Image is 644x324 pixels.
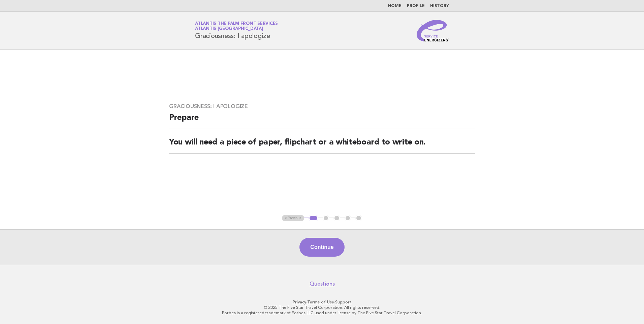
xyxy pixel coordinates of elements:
[309,215,318,222] button: 1
[417,20,449,41] img: Service Energizers
[293,300,306,304] a: Privacy
[169,103,475,110] h3: Graciousness: I apologize
[388,4,401,8] a: Home
[116,310,528,316] p: Forbes is a registered trademark of Forbes LLC used under license by The Five Star Travel Corpora...
[430,4,449,8] a: History
[335,300,352,304] a: Support
[407,4,425,8] a: Profile
[116,305,528,310] p: © 2025 The Five Star Travel Corporation. All rights reserved.
[195,27,263,31] span: Atlantis [GEOGRAPHIC_DATA]
[195,22,278,31] a: Atlantis The Palm Front ServicesAtlantis [GEOGRAPHIC_DATA]
[116,299,528,305] p: · ·
[299,238,344,257] button: Continue
[195,22,278,39] h1: Graciousness: I apologize
[310,281,335,287] a: Questions
[169,112,475,129] h2: Prepare
[169,137,475,154] h2: You will need a piece of paper, flipchart or a whiteboard to write on.
[307,300,334,304] a: Terms of Use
